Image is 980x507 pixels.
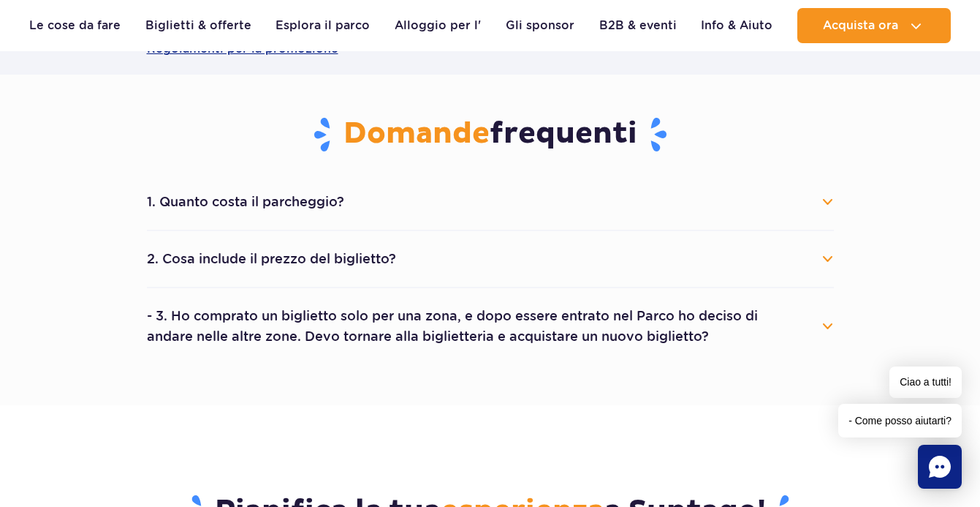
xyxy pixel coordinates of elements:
a: Gli sponsor [506,8,574,43]
span: Ciao a tutti! [889,367,962,398]
button: 1. Quanto costa il parcheggio? [147,186,834,218]
div: Chat di viaggio [918,445,962,489]
button: - 3. Ho comprato un biglietto solo per una zona, e dopo essere entrato nel Parco ho deciso di and... [147,300,834,353]
button: Acquista ora [797,8,951,43]
button: 2. Cosa include il prezzo del biglietto? [147,243,834,275]
a: Info & Aiuto [701,8,772,43]
a: Le cose da fare [29,8,121,43]
span: Domande [343,116,490,152]
a: Biglietti & offerte [145,8,251,43]
a: Esplora il parco [276,8,370,43]
span: - Come posso aiutarti? [838,404,962,437]
a: B2B & eventi [599,8,677,43]
h3: frequenti [147,116,834,154]
span: Acquista ora [823,19,898,32]
a: Alloggio per l' [395,8,481,43]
